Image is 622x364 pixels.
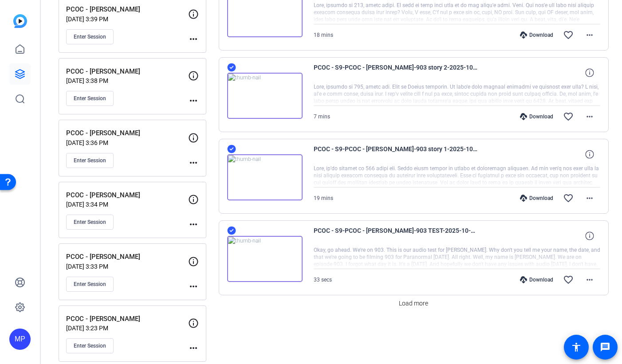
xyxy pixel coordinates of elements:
div: Download [516,31,558,39]
span: 33 secs [314,277,332,283]
mat-icon: favorite_border [563,193,574,204]
mat-icon: more_horiz [584,111,595,122]
span: PCOC - S9-PCOC - [PERSON_NAME]-903 story 2-2025-10-07-15-28-26-501-0 [314,62,478,83]
p: PCOC - [PERSON_NAME] [66,67,188,77]
div: Download [516,113,558,120]
mat-icon: more_horiz [584,274,595,285]
span: Enter Session [74,33,106,40]
span: 18 mins [314,32,333,38]
mat-icon: accessibility [571,342,582,352]
mat-icon: favorite_border [563,274,574,285]
button: Enter Session [66,29,114,44]
span: Enter Session [74,342,106,349]
span: PCOC - S9-PCOC - [PERSON_NAME]-903 story 1-2025-10-07-15-09-18-751-0 [314,144,478,165]
p: PCOC - [PERSON_NAME] [66,314,188,324]
button: Enter Session [66,91,114,106]
img: thumb-nail [227,73,303,119]
button: Load more [395,295,432,311]
span: Enter Session [74,281,106,288]
mat-icon: favorite_border [563,111,574,122]
mat-icon: favorite_border [563,30,574,40]
p: PCOC - [PERSON_NAME] [66,190,188,200]
p: [DATE] 3:36 PM [66,139,188,146]
div: Download [516,195,558,202]
mat-icon: more_horiz [584,193,595,204]
span: Enter Session [74,157,106,164]
mat-icon: more_horiz [584,30,595,40]
mat-icon: more_horiz [188,281,199,292]
p: PCOC - [PERSON_NAME] [66,4,188,15]
p: PCOC - [PERSON_NAME] [66,252,188,262]
button: Enter Session [66,215,114,230]
button: Enter Session [66,338,114,353]
p: [DATE] 3:38 PM [66,77,188,84]
mat-icon: more_horiz [188,95,199,106]
div: MP [9,329,31,350]
p: [DATE] 3:34 PM [66,201,188,208]
img: thumb-nail [227,154,303,200]
button: Enter Session [66,153,114,168]
span: Load more [399,299,428,308]
span: 19 mins [314,195,333,201]
mat-icon: more_horiz [188,219,199,230]
mat-icon: more_horiz [188,157,199,168]
p: [DATE] 3:39 PM [66,16,188,23]
span: Enter Session [74,95,106,102]
span: PCOC - S9-PCOC - [PERSON_NAME]-903 TEST-2025-10-07-15-03-43-405-0 [314,225,478,247]
span: Enter Session [74,219,106,226]
mat-icon: more_horiz [188,343,199,353]
img: thumb-nail [227,236,303,282]
img: blue-gradient.svg [13,14,27,28]
p: PCOC - [PERSON_NAME] [66,128,188,138]
p: [DATE] 3:33 PM [66,263,188,270]
span: 7 mins [314,114,330,120]
mat-icon: more_horiz [188,34,199,44]
button: Enter Session [66,277,114,292]
mat-icon: message [600,342,610,352]
div: Download [516,276,558,283]
p: [DATE] 3:23 PM [66,325,188,332]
